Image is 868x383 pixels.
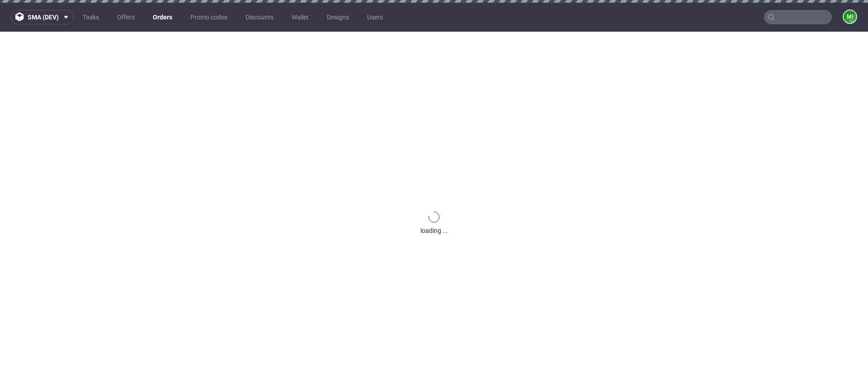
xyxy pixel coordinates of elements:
a: Discounts [240,10,279,24]
a: Promo codes [185,10,233,24]
a: Wallet [286,10,314,24]
a: Designs [321,10,354,24]
a: Users [362,10,388,24]
span: sma (dev) [28,14,59,20]
a: Tasks [77,10,104,24]
figcaption: mi [844,10,856,23]
div: loading ... [420,226,448,235]
button: sma (dev) [11,10,74,24]
a: Orders [147,10,178,24]
a: Offers [112,10,140,24]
